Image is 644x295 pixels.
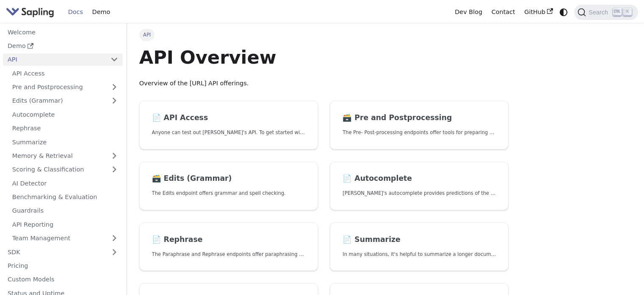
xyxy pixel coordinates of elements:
kbd: K [623,8,632,16]
a: 🗃️ Edits (Grammar)The Edits endpoint offers grammar and spell checking. [139,162,318,211]
a: Benchmarking & Evaluation [8,191,123,203]
span: API [139,29,155,41]
a: Guardrails [8,205,123,217]
button: Search (Ctrl+K) [574,5,638,20]
h2: Rephrase [152,235,305,244]
h2: Pre and Postprocessing [343,113,496,123]
a: 📄️ Autocomplete[PERSON_NAME]'s autocomplete provides predictions of the next few characters or words [330,162,509,211]
h2: Summarize [343,235,496,244]
nav: Breadcrumbs [139,29,509,41]
a: Docs [64,6,88,19]
a: Scoring & Classification [8,163,123,176]
button: Collapse sidebar category 'API' [106,53,123,66]
a: Rephrase [8,122,123,135]
p: In many situations, it's helpful to summarize a longer document into a shorter, more easily diges... [343,250,496,258]
a: API Access [8,67,123,79]
a: Autocomplete [8,108,123,121]
button: Expand sidebar category 'SDK' [106,246,123,258]
a: Team Management [8,232,123,244]
h2: Edits (Grammar) [152,174,305,183]
a: Sapling.ai [6,6,57,18]
a: AI Detector [8,177,123,189]
a: SDK [3,246,106,258]
a: Dev Blog [450,6,486,19]
a: Pre and Postprocessing [8,81,123,93]
h2: API Access [152,113,305,123]
a: Welcome [3,26,123,38]
a: Custom Models [3,273,123,286]
button: Switch between dark and light mode (currently system mode) [558,6,570,18]
a: 📄️ SummarizeIn many situations, it's helpful to summarize a longer document into a shorter, more ... [330,222,509,271]
h1: API Overview [139,46,509,69]
p: Sapling's autocomplete provides predictions of the next few characters or words [343,189,496,197]
a: Summarize [8,136,123,148]
a: Demo [3,40,123,52]
a: 📄️ API AccessAnyone can test out [PERSON_NAME]'s API. To get started with the API, simply: [139,101,318,149]
p: The Edits endpoint offers grammar and spell checking. [152,189,305,197]
a: Memory & Retrieval [8,150,123,162]
a: Contact [487,6,520,19]
p: Anyone can test out Sapling's API. To get started with the API, simply: [152,129,305,137]
p: Overview of the [URL] API offerings. [139,79,509,89]
img: Sapling.ai [6,6,54,18]
a: API Reporting [8,218,123,230]
a: Edits (Grammar) [8,95,123,107]
a: 📄️ RephraseThe Paraphrase and Rephrase endpoints offer paraphrasing for particular styles. [139,222,318,271]
a: GitHub [520,6,557,19]
p: The Pre- Post-processing endpoints offer tools for preparing your text data for ingestation as we... [343,129,496,137]
h2: Autocomplete [343,174,496,183]
a: Demo [88,6,115,19]
a: API [3,53,106,66]
span: Search [586,9,613,16]
a: 🗃️ Pre and PostprocessingThe Pre- Post-processing endpoints offer tools for preparing your text d... [330,101,509,149]
a: Pricing [3,260,123,272]
p: The Paraphrase and Rephrase endpoints offer paraphrasing for particular styles. [152,250,305,258]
